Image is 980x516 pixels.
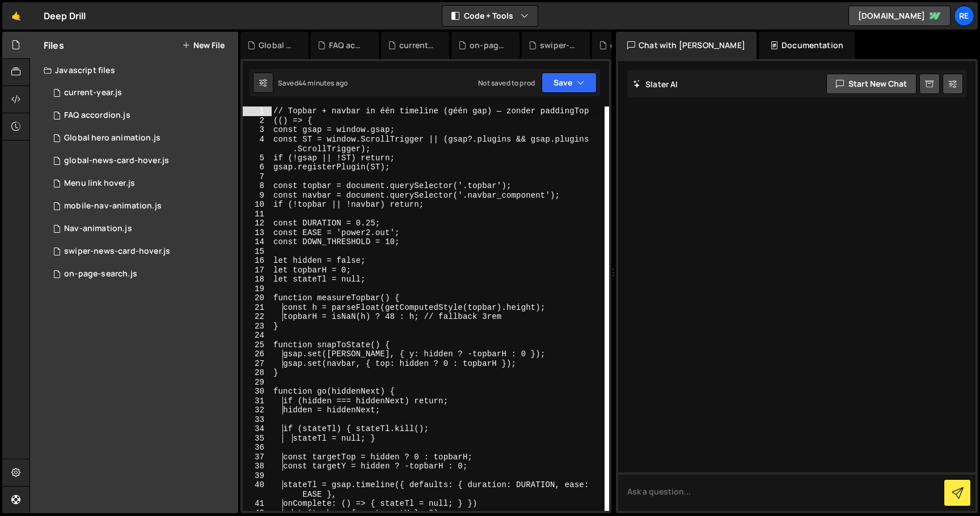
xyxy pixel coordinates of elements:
[243,312,272,322] div: 22
[243,331,272,340] div: 24
[44,195,238,218] div: 17275/47883.js
[64,156,169,166] div: global-news-card-hover.js
[243,210,272,219] div: 11
[633,79,678,89] h2: Slater AI
[64,110,130,121] div: FAQ accordion.js
[243,275,272,284] div: 18
[759,32,855,59] div: Documentation
[278,78,348,88] div: Saved
[243,247,272,257] div: 15
[243,340,272,350] div: 25
[64,88,122,98] div: current-year.js
[243,415,272,425] div: 33
[243,378,272,387] div: 29
[243,237,272,247] div: 14
[243,116,272,126] div: 2
[243,406,272,415] div: 32
[64,269,137,279] div: on-page-search.js
[243,153,272,163] div: 5
[243,359,272,369] div: 27
[44,82,238,104] div: 17275/47875.js
[44,150,238,172] div: 17275/47885.js
[243,434,272,443] div: 35
[44,240,238,263] div: 17275/47884.js
[243,228,272,238] div: 13
[44,39,64,52] h2: Files
[243,387,272,396] div: 30
[243,349,272,359] div: 26
[44,9,86,23] div: Deep Drill
[243,284,272,294] div: 19
[44,263,238,285] div: 17275/47880.js
[243,125,272,135] div: 3
[243,322,272,331] div: 23
[243,293,272,303] div: 20
[243,499,272,509] div: 41
[478,78,535,88] div: Not saved to prod
[243,200,272,210] div: 10
[2,2,30,29] a: 🤙
[30,59,238,82] div: Javascript files
[243,191,272,201] div: 9
[610,40,647,51] div: global-news-card-hover.js
[848,6,951,26] a: [DOMAIN_NAME]
[243,471,272,481] div: 39
[243,396,272,406] div: 31
[243,163,272,172] div: 6
[243,256,272,266] div: 16
[470,40,506,51] div: on-page-search.js
[616,32,757,59] div: Chat with [PERSON_NAME]
[826,74,916,94] button: Start new chat
[243,480,272,499] div: 40
[243,172,272,182] div: 7
[243,443,272,453] div: 36
[64,201,162,211] div: mobile-nav-animation.js
[243,266,272,275] div: 17
[243,303,272,313] div: 21
[243,219,272,228] div: 12
[64,178,135,189] div: Menu link hover.js
[542,73,597,93] button: Save
[182,41,225,50] button: New File
[442,6,538,26] button: Code + Tools
[44,127,238,150] div: 17275/47886.js
[243,135,272,153] div: 4
[44,172,238,195] div: 17275/47896.js
[399,40,436,51] div: current-year.js
[243,453,272,462] div: 37
[44,218,238,240] div: 17275/47881.js
[954,6,974,26] a: Re
[243,181,272,191] div: 8
[243,368,272,378] div: 28
[243,462,272,471] div: 38
[64,133,160,143] div: Global hero animation.js
[243,424,272,434] div: 34
[243,106,272,116] div: 1
[259,40,295,51] div: Global hero animation.js
[540,40,576,51] div: swiper-news-card-hover.js
[64,246,170,257] div: swiper-news-card-hover.js
[298,78,348,88] div: 44 minutes ago
[329,40,365,51] div: FAQ accordion.js
[44,104,238,127] div: 17275/47877.js
[64,224,132,234] div: Nav-animation.js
